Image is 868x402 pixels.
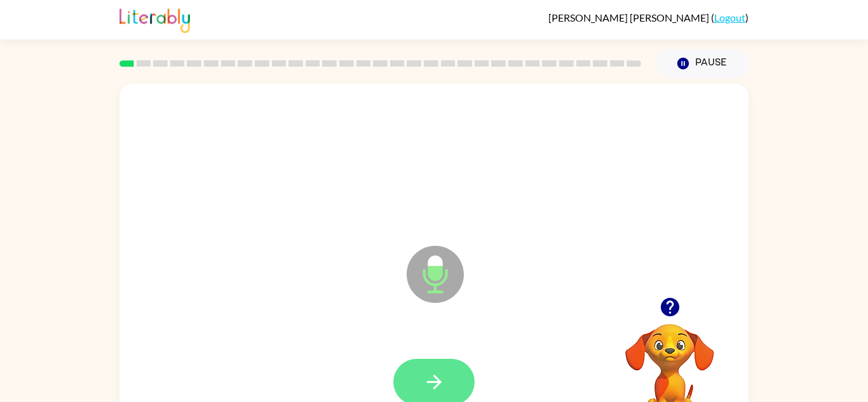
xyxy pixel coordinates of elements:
[656,49,749,78] button: Pause
[119,5,190,33] img: Literably
[548,11,711,23] span: [PERSON_NAME] [PERSON_NAME]
[548,11,749,23] div: ( )
[714,11,745,23] a: Logout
